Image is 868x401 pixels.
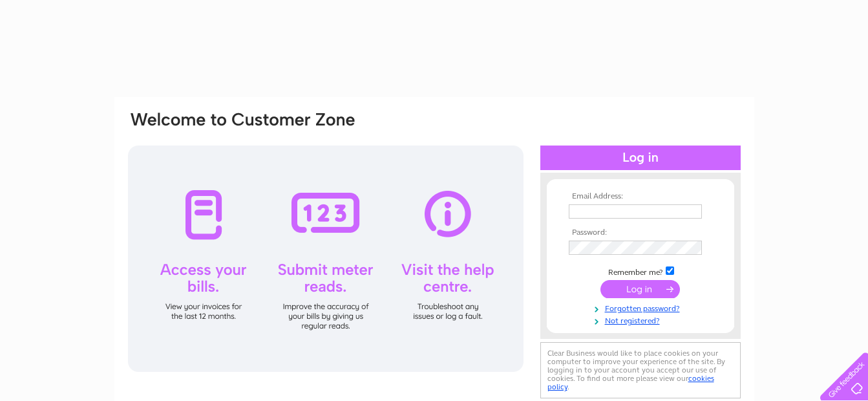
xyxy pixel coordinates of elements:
[566,228,715,237] th: Password:
[566,192,715,201] th: Email Address:
[569,314,715,326] a: Not registered?
[547,374,714,391] a: cookies policy
[566,265,715,277] td: Remember me?
[569,301,715,314] a: Forgotten password?
[540,342,741,398] div: Clear Business would like to place cookies on your computer to improve your experience of the sit...
[600,280,680,298] input: Submit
